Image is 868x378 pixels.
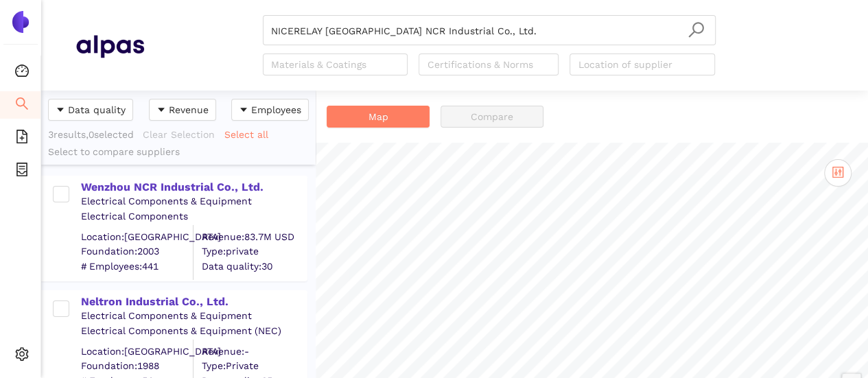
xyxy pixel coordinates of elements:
img: Homepage [75,29,144,63]
button: caret-downData quality [48,99,133,121]
span: # Employees: 441 [81,259,193,273]
div: Revenue: - [202,344,306,358]
div: Electrical Components & Equipment [81,195,306,209]
div: Neltron Industrial Co., Ltd. [81,294,306,309]
div: Wenzhou NCR Industrial Co., Ltd. [81,180,306,195]
img: Logo [10,11,32,33]
button: caret-downRevenue [149,99,216,121]
span: 3 results, 0 selected [48,129,134,140]
span: Foundation: 2003 [81,245,193,259]
span: Data quality [68,102,126,117]
span: container [15,158,29,185]
div: Electrical Components [81,210,306,224]
button: caret-downEmployees [231,99,309,121]
div: Revenue: 83.7M USD [202,230,306,244]
span: Revenue [169,102,209,117]
span: Foundation: 1988 [81,359,193,373]
span: file-add [15,125,29,152]
div: Location: [GEOGRAPHIC_DATA] [81,230,193,244]
div: Location: [GEOGRAPHIC_DATA] [81,344,193,358]
span: Type: private [202,245,306,259]
span: caret-down [56,105,65,116]
div: Electrical Components & Equipment [81,309,306,323]
span: Map [368,109,388,124]
span: dashboard [15,59,29,86]
div: Select to compare suppliers [48,145,309,159]
span: caret-down [156,105,166,116]
span: search [688,21,705,38]
button: Clear Selection [142,123,224,145]
span: setting [15,342,29,370]
span: Type: Private [202,359,306,373]
button: Map [327,106,430,128]
span: Select all [224,127,268,142]
span: Data quality: 30 [202,259,306,273]
span: search [15,92,29,119]
span: control [832,166,844,178]
span: caret-down [239,105,248,116]
div: Electrical Components & Equipment (NEC) [81,324,306,338]
button: Select all [224,123,277,145]
span: Employees [251,102,301,117]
